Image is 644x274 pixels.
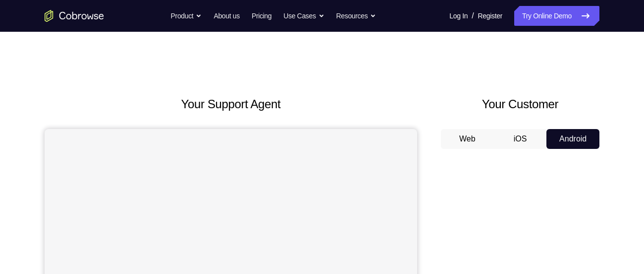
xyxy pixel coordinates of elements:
[252,6,271,26] a: Pricing
[441,129,494,149] button: Web
[283,6,324,26] button: Use Cases
[449,6,468,26] a: Log In
[45,95,417,113] h2: Your Support Agent
[45,10,104,22] a: Go to the home page
[478,6,502,26] a: Register
[441,95,599,113] h2: Your Customer
[514,6,599,26] a: Try Online Demo
[171,6,202,26] button: Product
[472,10,474,22] span: /
[336,6,376,26] button: Resources
[546,129,599,149] button: Android
[494,129,547,149] button: iOS
[214,6,239,26] a: About us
